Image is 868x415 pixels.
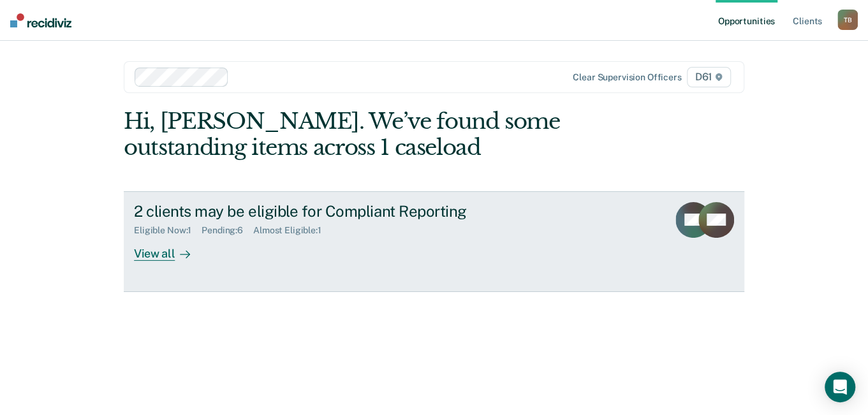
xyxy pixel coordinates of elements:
div: Hi, [PERSON_NAME]. We’ve found some outstanding items across 1 caseload [124,108,620,161]
span: D61 [687,67,731,87]
div: View all [134,236,205,261]
div: Clear supervision officers [573,72,681,83]
div: Open Intercom Messenger [825,372,855,402]
div: Almost Eligible : 1 [253,225,332,236]
img: Recidiviz [10,13,71,27]
div: T B [837,10,858,30]
button: TB [837,10,858,30]
div: 2 clients may be eligible for Compliant Reporting [134,202,582,221]
div: Pending : 6 [202,225,253,236]
a: 2 clients may be eligible for Compliant ReportingEligible Now:1Pending:6Almost Eligible:1View all [124,191,744,292]
div: Eligible Now : 1 [134,225,202,236]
